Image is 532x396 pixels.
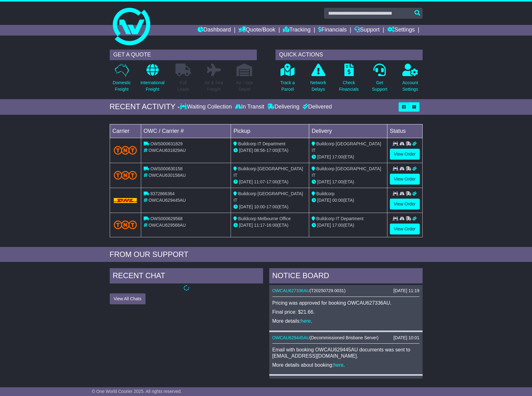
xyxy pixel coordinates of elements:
span: 17:00 [332,179,343,184]
span: 08:56 [254,148,265,153]
span: Buildcorp [GEOGRAPHIC_DATA] IT [233,166,303,178]
a: here [301,318,311,324]
span: OWCAU631829AU [148,148,186,153]
a: Settings [387,25,415,36]
span: OWS000629568 [150,216,183,221]
a: AccountSettings [402,63,419,96]
span: 8372866364 [150,191,175,196]
span: Decommissioned Brisbane Server [311,335,377,340]
span: T20250729.0031 [311,288,344,293]
div: (ETA) [312,154,385,160]
div: Delivered [301,104,332,110]
span: 17:00 [332,223,343,228]
div: ( ) [272,288,419,293]
a: GetSupport [371,63,387,96]
span: 10:00 [254,204,265,209]
p: Account Settings [402,80,418,93]
div: [DATE] 11:19 [393,288,419,293]
div: Delivering [266,104,301,110]
span: Buildcorp [GEOGRAPHIC_DATA] IT [233,191,303,203]
p: Final price: $21.66. [272,309,419,315]
p: International Freight [141,80,165,93]
div: RECENT ACTIVITY - [110,102,180,111]
img: TNT_Domestic.png [114,171,137,179]
span: Buildcorp [316,191,334,196]
a: OWCAU627336AU [272,288,310,293]
span: 17:00 [266,148,277,153]
span: [DATE] [317,223,331,228]
span: OWCAU630158AU [148,173,186,178]
div: QUICK ACTIONS [276,50,423,60]
div: - (ETA) [233,204,306,210]
a: here [333,362,343,368]
span: OWS000631829 [150,141,183,146]
a: InternationalFreight [140,63,165,96]
p: Get Support [372,80,387,93]
span: © One World Courier 2025. All rights reserved. [92,389,182,394]
p: Air / Sea Depot [236,80,253,93]
img: DHL.png [114,198,137,203]
span: [DATE] [239,223,253,228]
span: Buildcorp IT Department [238,141,285,146]
a: NetworkDelays [310,63,326,96]
p: Air & Sea Freight [205,80,223,93]
div: (ETA) [312,222,385,229]
p: Check Financials [339,80,359,93]
div: - (ETA) [233,222,306,229]
td: Pickup [231,124,309,138]
span: OWS000630158 [150,166,183,171]
td: Status [387,124,422,138]
a: View Order [390,224,420,234]
span: 00:00 [332,198,343,203]
img: TNT_Domestic.png [114,220,137,229]
p: Track a Parcel [280,80,295,93]
p: Pricing was approved for booking OWCAU627336AU. [272,300,419,306]
div: [DATE] 10:01 [393,335,419,340]
a: OWCAU629445AU [272,335,310,340]
td: Delivery [309,124,387,138]
a: View Order [390,174,420,185]
span: 17:00 [266,204,277,209]
span: [DATE] [317,154,331,159]
p: Network Delays [310,80,326,93]
span: [DATE] [239,179,253,184]
span: OWCAU629568AU [148,223,186,228]
span: 16:00 [266,223,277,228]
span: 11:07 [254,179,265,184]
div: RECENT CHAT [110,268,263,285]
span: OWCAU629445AU [148,198,186,203]
td: Carrier [110,124,141,138]
span: 17:00 [332,154,343,159]
a: DomesticFreight [112,63,131,96]
a: CheckFinancials [339,63,359,96]
div: GET A QUOTE [110,50,257,60]
div: ( ) [272,335,419,340]
div: - (ETA) [233,147,306,154]
a: Track aParcel [280,63,295,96]
a: View Order [390,149,420,160]
p: More details about booking: . [272,362,419,368]
span: 17:00 [266,179,277,184]
p: Domestic Freight [113,80,131,93]
div: - (ETA) [233,179,306,185]
div: Waiting Collection [180,104,233,110]
td: OWC / Carrier # [141,124,231,138]
span: 11:17 [254,223,265,228]
span: Buildcorp [GEOGRAPHIC_DATA] IT [312,166,381,178]
a: Dashboard [198,25,231,36]
a: Tracking [283,25,310,36]
span: Buildcorp IT Department [316,216,363,221]
p: Full Loads [175,80,191,93]
a: View Order [390,199,420,210]
span: [DATE] [239,204,253,209]
span: [DATE] [239,148,253,153]
p: More details: . [272,318,419,324]
a: Financials [318,25,347,36]
div: NOTICE BOARD [269,268,423,285]
span: [DATE] [317,179,331,184]
span: Buildcorp [GEOGRAPHIC_DATA] IT [312,141,381,153]
img: TNT_Domestic.png [114,146,137,154]
div: (ETA) [312,179,385,185]
span: Buildcorp Melbourne Office [238,216,291,221]
a: Support [354,25,380,36]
